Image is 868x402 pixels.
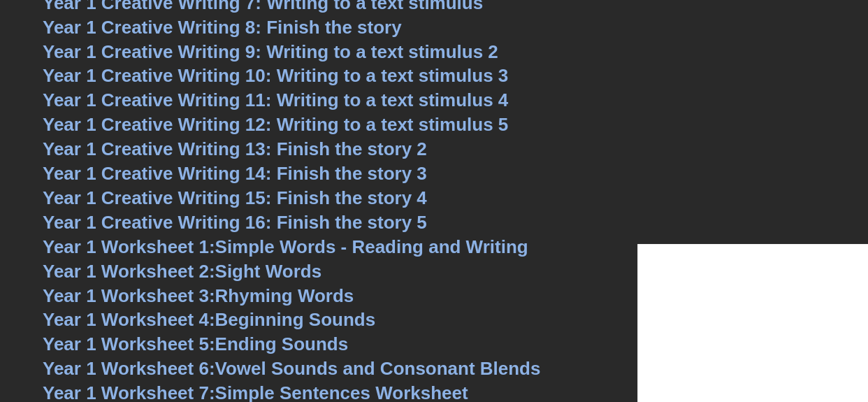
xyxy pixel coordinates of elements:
[43,285,354,306] a: Year 1 Worksheet 3:Rhyming Words
[43,17,402,38] a: Year 1 Creative Writing 8: Finish the story
[43,187,427,208] a: Year 1 Creative Writing 15: Finish the story 4
[43,163,427,184] a: Year 1 Creative Writing 14: Finish the story 3
[43,285,215,306] span: Year 1 Worksheet 3:
[43,260,321,281] a: Year 1 Worksheet 2:Sight Words
[637,244,868,402] iframe: Chat Widget
[43,308,215,329] span: Year 1 Worksheet 4:
[43,236,215,257] span: Year 1 Worksheet 1:
[43,114,508,135] a: Year 1 Creative Writing 12: Writing to a text stimulus 5
[43,89,508,110] a: Year 1 Creative Writing 11: Writing to a text stimulus 4
[43,357,215,378] span: Year 1 Worksheet 6:
[43,260,215,281] span: Year 1 Worksheet 2:
[43,41,498,62] a: Year 1 Creative Writing 9: Writing to a text stimulus 2
[43,211,427,232] a: Year 1 Creative Writing 16: Finish the story 5
[43,65,508,86] a: Year 1 Creative Writing 10: Writing to a text stimulus 3
[43,236,528,257] a: Year 1 Worksheet 1:Simple Words - Reading and Writing
[43,308,375,329] a: Year 1 Worksheet 4:Beginning Sounds
[43,333,348,354] a: Year 1 Worksheet 5:Ending Sounds
[43,138,427,159] a: Year 1 Creative Writing 13: Finish the story 2
[43,333,215,354] span: Year 1 Worksheet 5:
[43,357,540,378] a: Year 1 Worksheet 6:Vowel Sounds and Consonant Blends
